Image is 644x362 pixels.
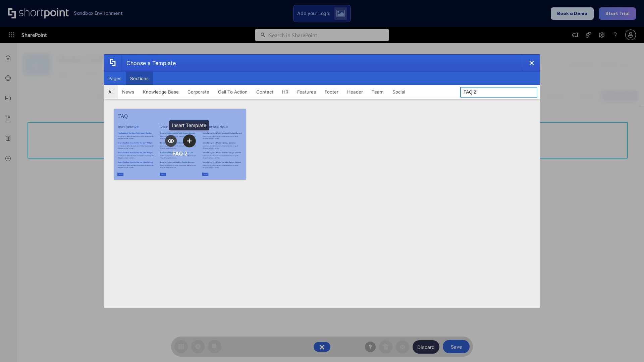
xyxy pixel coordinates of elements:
[293,85,320,99] button: Features
[320,85,343,99] button: Footer
[121,55,176,71] div: Choose a Template
[252,85,278,99] button: Contact
[126,72,153,85] button: Sections
[104,72,126,85] button: Pages
[183,85,214,99] button: Corporate
[343,85,367,99] button: Header
[172,150,187,157] div: FAQ 2
[104,85,118,99] button: All
[367,85,388,99] button: Team
[139,85,183,99] button: Knowledge Base
[278,85,293,99] button: HR
[214,85,252,99] button: Call To Action
[388,85,410,99] button: Social
[460,87,537,98] input: Search
[104,54,540,308] div: template selector
[118,85,139,99] button: News
[610,330,644,362] iframe: Chat Widget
